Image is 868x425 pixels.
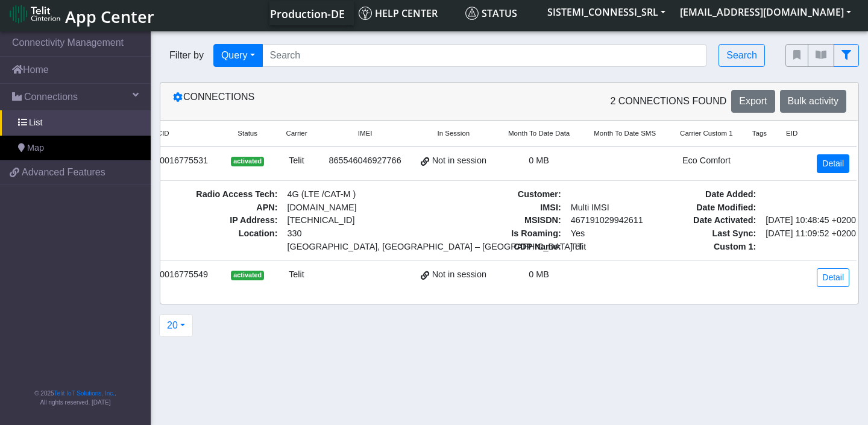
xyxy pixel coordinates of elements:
[359,7,438,20] span: Help center
[673,214,761,227] span: Date Activated :
[160,48,213,63] span: Filter by
[29,116,42,130] span: List
[529,156,549,165] span: 0 MB
[817,154,849,173] a: Detail
[785,44,859,67] div: fitlers menu
[282,201,459,215] span: [DOMAIN_NAME]
[269,1,344,25] a: Your current platform instance
[287,215,354,225] span: [TECHNICAL_ID]
[477,188,566,201] span: Customer :
[540,1,673,23] button: SISTEMI_CONNESSI_SRL
[719,44,765,67] button: Search
[65,5,154,28] span: App Center
[594,128,656,139] span: Month To Date SMS
[287,241,454,254] span: [GEOGRAPHIC_DATA], [GEOGRAPHIC_DATA] – [GEOGRAPHIC_DATA] IT
[566,241,655,254] span: Telit
[358,128,373,139] span: IMEI
[477,201,566,215] span: IMSI :
[508,128,570,139] span: Month To Date Data
[673,1,858,23] button: [EMAIL_ADDRESS][DOMAIN_NAME]
[673,201,761,215] span: Date Modified :
[465,7,517,20] span: Status
[673,188,761,201] span: Date Added :
[105,214,282,227] span: IP Address :
[10,1,153,27] a: App Center
[739,96,767,106] span: Export
[237,128,257,139] span: Status
[281,154,312,168] div: Telit
[680,128,733,139] span: Carrier Custom 1
[571,228,585,238] span: Yes
[432,154,486,168] span: Not in session
[817,268,849,287] a: Detail
[24,90,78,104] span: Connections
[231,157,264,166] span: activated
[105,201,282,215] span: APN :
[477,214,566,227] span: MSISDN :
[786,128,797,139] span: EID
[477,227,566,241] span: Is Roaming :
[287,227,454,241] span: 330
[327,154,404,168] div: 865546046927766
[566,214,655,227] span: 467191029942611
[675,154,738,168] div: Eco Comfort
[270,7,345,21] span: Production-DE
[752,128,767,139] span: Tags
[788,96,838,106] span: Bulk activity
[359,7,372,20] img: knowledge.svg
[163,90,509,113] div: Connections
[673,227,761,241] span: Last Sync :
[286,128,307,139] span: Carrier
[529,269,549,279] span: 0 MB
[159,314,193,337] button: 20
[461,1,540,25] a: Status
[281,268,312,282] div: Telit
[27,142,44,155] span: Map
[610,94,726,109] span: 2 Connections found
[105,227,282,253] span: Location :
[465,7,479,20] img: status.svg
[54,390,115,397] a: Telit IoT Solutions, Inc.
[566,201,655,215] span: Multi IMSI
[105,188,282,201] span: Radio Access Tech :
[262,44,707,67] input: Search...
[761,214,849,227] span: [DATE] 10:48:45 +0200
[10,4,60,24] img: logo-telit-cinterion-gw-new.png
[231,271,264,280] span: activated
[780,90,846,113] button: Bulk activity
[477,241,566,254] span: CDP Name :
[282,188,459,201] span: 4G (LTE /CAT-M )
[354,1,461,25] a: Help center
[673,241,761,254] span: Custom 1 :
[761,227,849,241] span: [DATE] 11:09:52 +0200
[731,90,775,113] button: Export
[432,268,486,282] span: Not in session
[437,128,470,139] span: In Session
[22,165,105,180] span: Advanced Features
[213,44,263,67] button: Query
